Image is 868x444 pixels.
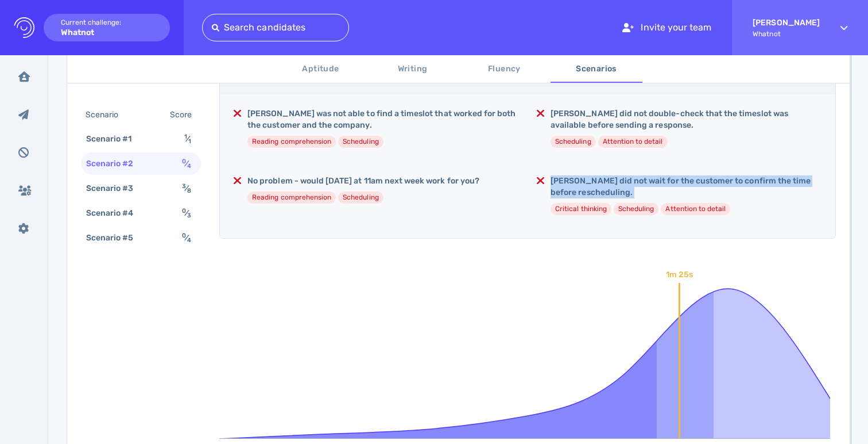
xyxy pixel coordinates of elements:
[551,108,821,131] h5: [PERSON_NAME] did not double-check that the timeslot was available before sending a response.
[666,270,693,280] text: 1m 25s
[184,133,187,140] sup: 1
[753,18,820,28] strong: [PERSON_NAME]
[466,62,544,76] span: Fluency
[247,136,336,148] li: Reading comprehension
[84,155,148,172] div: Scenario #2
[753,30,820,38] span: Whatnot
[247,108,518,131] h5: [PERSON_NAME] was not able to find a timeslot that worked for both the customer and the company.
[282,62,360,76] span: Aptitude
[551,136,596,148] li: Scheduling
[182,183,191,193] span: ⁄
[338,192,383,204] li: Scheduling
[614,203,659,215] li: Scheduling
[551,175,821,198] h5: [PERSON_NAME] did not wait for the customer to confirm the time before rescheduling.
[182,158,186,165] sup: 0
[557,62,635,76] span: Scenarios
[182,207,186,215] sup: 0
[182,182,186,190] sup: 3
[187,236,191,244] sub: 4
[187,212,191,219] sub: 3
[182,232,186,239] sup: 0
[84,180,148,197] div: Scenario #3
[247,192,336,204] li: Reading comprehension
[187,187,191,194] sub: 8
[84,131,146,147] div: Scenario #1
[247,175,479,187] h5: No problem - would [DATE] at 11am next week work for you?
[182,208,191,218] span: ⁄
[188,137,191,145] sub: 1
[84,205,148,221] div: Scenario #4
[551,203,611,215] li: Critical thinking
[661,203,730,215] li: Attention to detail
[338,136,383,148] li: Scheduling
[184,134,191,144] span: ⁄
[598,136,668,148] li: Attention to detail
[182,233,191,243] span: ⁄
[84,229,148,246] div: Scenario #5
[187,162,191,170] sub: 4
[83,106,132,123] div: Scenario
[168,106,199,123] div: Score
[182,159,191,169] span: ⁄
[374,62,452,76] span: Writing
